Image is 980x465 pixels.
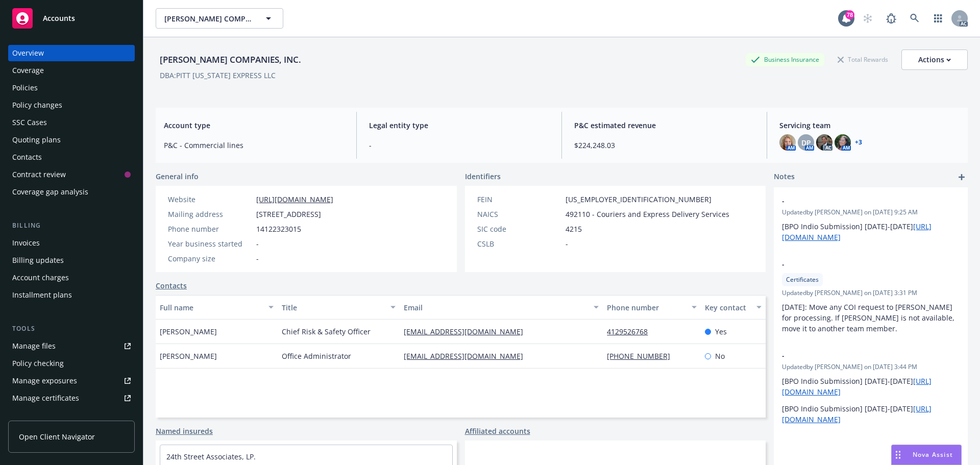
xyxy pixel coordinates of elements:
[566,238,568,249] span: -
[12,97,62,113] div: Policy changes
[701,295,766,320] button: Key contact
[168,253,252,264] div: Company size
[8,355,135,372] a: Policy checking
[913,450,953,459] span: Nova Assist
[891,445,962,465] button: Nova Assist
[12,45,44,61] div: Overview
[12,235,40,251] div: Invoices
[774,251,968,342] div: -CertificatesUpdatedby [PERSON_NAME] on [DATE] 3:31 PM[DATE]: Move any COI request to [PERSON_NAM...
[8,184,135,200] a: Coverage gap analysis
[12,149,42,165] div: Contacts
[892,445,904,464] div: Drag to move
[477,224,561,234] div: SIC code
[881,8,901,29] a: Report a Bug
[156,171,199,182] span: General info
[8,287,135,303] a: Installment plans
[8,338,135,354] a: Manage files
[782,195,933,206] span: -
[8,235,135,251] a: Invoices
[12,338,56,354] div: Manage files
[12,390,79,406] div: Manage certificates
[12,166,66,183] div: Contract review
[782,208,960,217] span: Updated by [PERSON_NAME] on [DATE] 9:25 AM
[12,355,64,372] div: Policy checking
[477,209,561,219] div: NAICS
[278,295,400,320] button: Title
[8,390,135,406] a: Manage certificates
[256,253,259,264] span: -
[164,120,344,131] span: Account type
[164,13,253,24] span: [PERSON_NAME] COMPANIES, INC.
[746,53,824,66] div: Business Insurance
[901,50,968,70] button: Actions
[282,302,384,313] div: Title
[477,194,561,205] div: FEIN
[782,259,933,270] span: -
[256,194,333,204] a: [URL][DOMAIN_NAME]
[12,62,44,79] div: Coverage
[160,302,262,313] div: Full name
[782,350,933,361] span: -
[166,452,256,461] a: 24th Street Associates, LP.
[156,280,187,291] a: Contacts
[12,287,72,303] div: Installment plans
[369,120,549,131] span: Legal entity type
[156,53,305,66] div: [PERSON_NAME] COMPANIES, INC.
[782,288,960,298] span: Updated by [PERSON_NAME] on [DATE] 3:31 PM
[774,187,968,251] div: -Updatedby [PERSON_NAME] on [DATE] 9:25 AM[BPO Indio Submission] [DATE]-[DATE][URL][DOMAIN_NAME]
[782,221,960,242] p: [BPO Indio Submission] [DATE]-[DATE]
[574,140,754,151] span: $224,248.03
[12,270,69,286] div: Account charges
[160,351,217,361] span: [PERSON_NAME]
[607,302,685,313] div: Phone number
[857,8,878,29] a: Start snowing
[566,209,729,219] span: 492110 - Couriers and Express Delivery Services
[782,403,960,425] p: [BPO Indio Submission] [DATE]-[DATE]
[404,302,587,313] div: Email
[404,327,531,336] a: [EMAIL_ADDRESS][DOMAIN_NAME]
[786,275,819,284] span: Certificates
[12,114,47,131] div: SSC Cases
[8,80,135,96] a: Policies
[282,326,371,337] span: Chief Risk & Safety Officer
[168,224,252,234] div: Phone number
[855,139,862,145] a: +3
[603,295,700,320] button: Phone number
[904,8,925,29] a: Search
[8,62,135,79] a: Coverage
[715,326,727,337] span: Yes
[918,50,951,69] div: Actions
[8,407,135,424] a: Manage claims
[282,351,351,361] span: Office Administrator
[160,70,276,81] div: DBA: PITT [US_STATE] EXPRESS LLC
[12,373,77,389] div: Manage exposures
[164,140,344,151] span: P&C - Commercial lines
[715,351,725,361] span: No
[168,209,252,219] div: Mailing address
[774,171,795,183] span: Notes
[256,224,301,234] span: 14122323015
[43,14,75,22] span: Accounts
[607,351,678,361] a: [PHONE_NUMBER]
[8,166,135,183] a: Contract review
[19,431,95,442] span: Open Client Navigator
[782,376,960,397] p: [BPO Indio Submission] [DATE]-[DATE]
[400,295,603,320] button: Email
[156,426,213,436] a: Named insureds
[574,120,754,131] span: P&C estimated revenue
[369,140,549,151] span: -
[845,10,854,19] div: 78
[782,302,957,333] span: [DATE]: Move any COI request to [PERSON_NAME] for processing. If [PERSON_NAME] is not available, ...
[928,8,948,29] a: Switch app
[566,224,582,234] span: 4215
[12,80,38,96] div: Policies
[12,407,64,424] div: Manage claims
[8,45,135,61] a: Overview
[156,295,278,320] button: Full name
[8,114,135,131] a: SSC Cases
[256,209,321,219] span: [STREET_ADDRESS]
[607,327,656,336] a: 4129526768
[832,53,893,66] div: Total Rewards
[8,149,135,165] a: Contacts
[8,132,135,148] a: Quoting plans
